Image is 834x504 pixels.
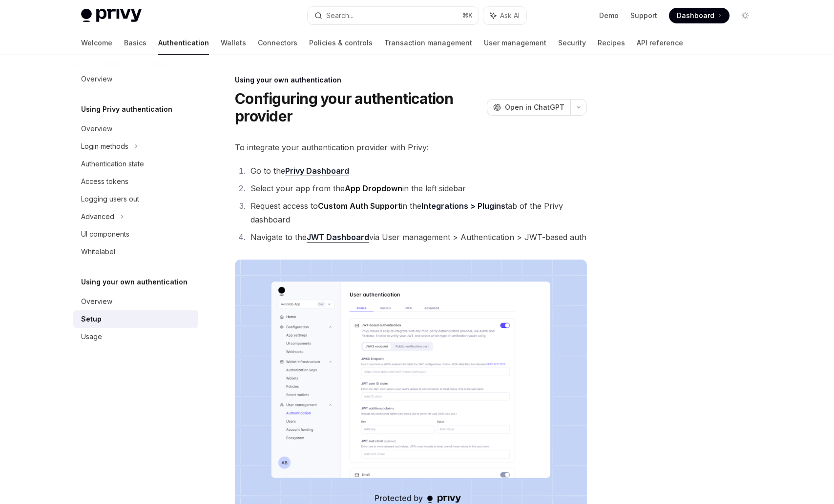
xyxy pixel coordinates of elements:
a: Welcome [81,31,112,55]
button: Open in ChatGPT [487,99,570,116]
span: ⌘ K [462,12,473,20]
span: Open in ChatGPT [505,102,564,112]
li: Go to the [248,164,587,178]
div: Overview [81,73,112,85]
a: UI components [73,225,198,243]
div: Login methods [81,141,128,152]
img: light logo [81,9,142,22]
a: Integrations > Plugins [421,201,505,211]
a: Overview [73,70,198,88]
a: Connectors [258,31,297,55]
a: Authentication [158,31,209,55]
a: Access tokens [73,173,198,190]
a: Overview [73,293,198,310]
div: Authentication state [81,158,144,170]
a: Dashboard [669,8,730,23]
a: Logging users out [73,190,198,208]
a: API reference [637,31,683,55]
span: To integrate your authentication provider with Privy: [235,141,587,154]
a: Usage [73,328,198,345]
a: Demo [599,11,619,20]
h5: Using Privy authentication [81,103,172,115]
a: Overview [73,120,198,138]
a: Wallets [221,31,246,55]
span: Dashboard [677,11,714,20]
a: JWT Dashboard [307,232,369,242]
button: Ask AI [483,7,526,24]
h1: Configuring your authentication provider [235,90,483,125]
a: Security [558,31,586,55]
strong: App Dropdown [345,183,402,193]
div: UI components [81,228,129,240]
span: Ask AI [500,11,520,20]
a: Whitelabel [73,243,198,261]
li: Navigate to the via User management > Authentication > JWT-based auth [248,230,587,244]
a: Privy Dashboard [285,166,349,176]
strong: Custom Auth Support [318,201,401,211]
div: Access tokens [81,176,128,187]
li: Request access to in the tab of the Privy dashboard [248,199,587,226]
a: Authentication state [73,155,198,173]
div: Whitelabel [81,246,115,258]
a: Policies & controls [309,31,373,55]
a: Transaction management [384,31,472,55]
li: Select your app from the in the left sidebar [248,181,587,195]
div: Usage [81,331,102,343]
a: Support [630,11,657,20]
div: Overview [81,123,112,135]
div: Advanced [81,211,114,222]
a: Recipes [598,31,625,55]
button: Search...⌘K [308,7,479,24]
button: Toggle dark mode [737,8,753,23]
div: Logging users out [81,193,139,205]
div: Search... [326,10,354,21]
a: Basics [124,31,146,55]
h5: Using your own authentication [81,276,188,288]
div: Using your own authentication [235,75,587,85]
a: Setup [73,310,198,328]
a: User management [484,31,546,55]
div: Overview [81,296,112,307]
div: Setup [81,313,102,325]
